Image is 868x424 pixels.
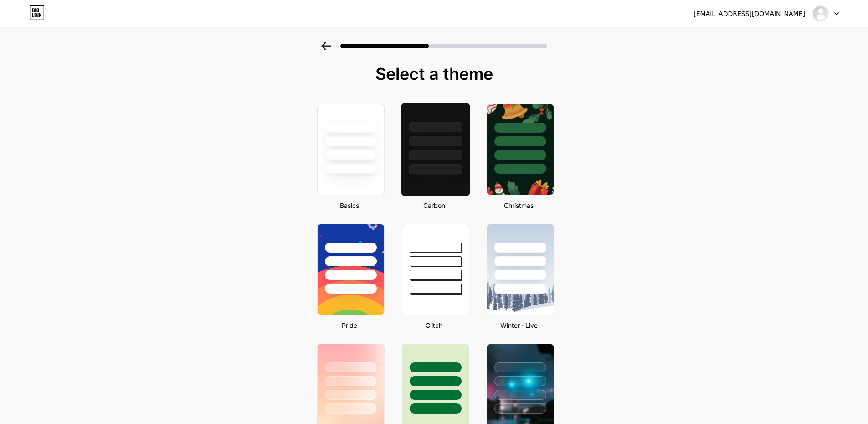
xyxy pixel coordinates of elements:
div: Glitch [399,321,469,330]
img: hoetencent [812,5,829,22]
div: Winter · Live [484,321,554,330]
div: Christmas [484,201,554,210]
div: Pride [314,321,385,330]
div: Basics [314,201,385,210]
div: Select a theme [313,65,555,83]
div: [EMAIL_ADDRESS][DOMAIN_NAME] [693,9,805,19]
div: Carbon [399,201,469,210]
